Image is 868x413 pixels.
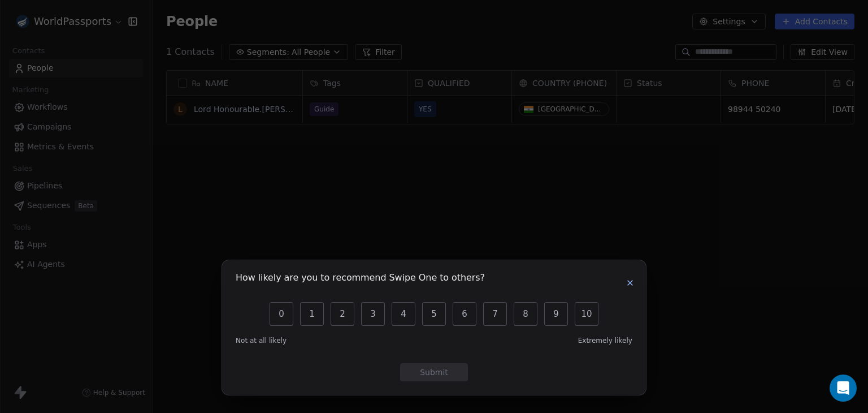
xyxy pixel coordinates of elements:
[422,302,446,326] button: 5
[483,302,507,326] button: 7
[400,363,468,381] button: Submit
[236,336,287,345] span: Not at all likely
[392,302,415,326] button: 4
[578,336,632,345] span: Extremely likely
[453,302,476,326] button: 6
[575,302,598,326] button: 10
[236,274,485,285] h1: How likely are you to recommend Swipe One to others?
[270,302,293,326] button: 0
[331,302,354,326] button: 2
[300,302,324,326] button: 1
[361,302,385,326] button: 3
[544,302,568,326] button: 9
[514,302,537,326] button: 8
